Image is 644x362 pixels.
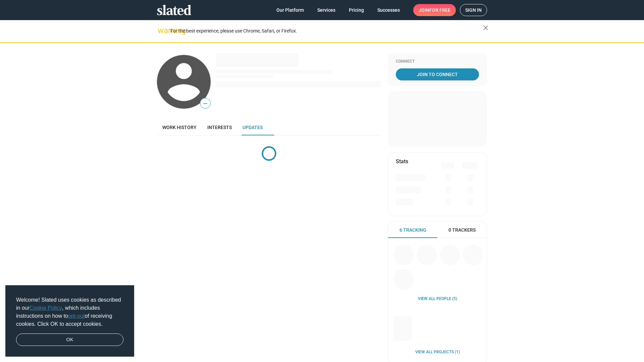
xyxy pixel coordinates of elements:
[418,296,457,302] a: View all People (5)
[429,4,450,16] span: for free
[162,125,197,130] span: Work history
[237,119,268,135] a: Updates
[465,4,482,16] span: Sign in
[377,4,400,16] span: Successes
[16,296,123,328] span: Welcome! Slated uses cookies as described in our , which includes instructions on how to of recei...
[271,4,309,16] a: Our Platform
[396,68,479,80] a: Join To Connect
[399,227,426,233] span: 6 Tracking
[200,99,210,108] span: —
[397,68,478,80] span: Join To Connect
[396,158,408,165] mat-card-title: Stats
[276,4,304,16] span: Our Platform
[419,4,450,16] span: Join
[170,26,483,36] div: For the best experience, please use Chrome, Safari, or Firefox.
[396,59,479,64] div: Connect
[312,4,341,16] a: Services
[317,4,335,16] span: Services
[157,119,202,135] a: Work history
[243,125,263,130] span: Updates
[68,313,85,319] a: opt-out
[413,4,456,16] a: Joinfor free
[207,125,232,130] span: Interests
[158,26,166,35] mat-icon: warning
[415,350,460,355] a: View all Projects (1)
[5,285,134,357] div: cookieconsent
[343,4,369,16] a: Pricing
[372,4,405,16] a: Successes
[460,4,487,16] a: Sign in
[30,305,62,311] a: Cookie Policy
[202,119,237,135] a: Interests
[482,24,490,32] mat-icon: close
[16,334,123,346] a: dismiss cookie message
[349,4,364,16] span: Pricing
[448,227,476,233] span: 0 Trackers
